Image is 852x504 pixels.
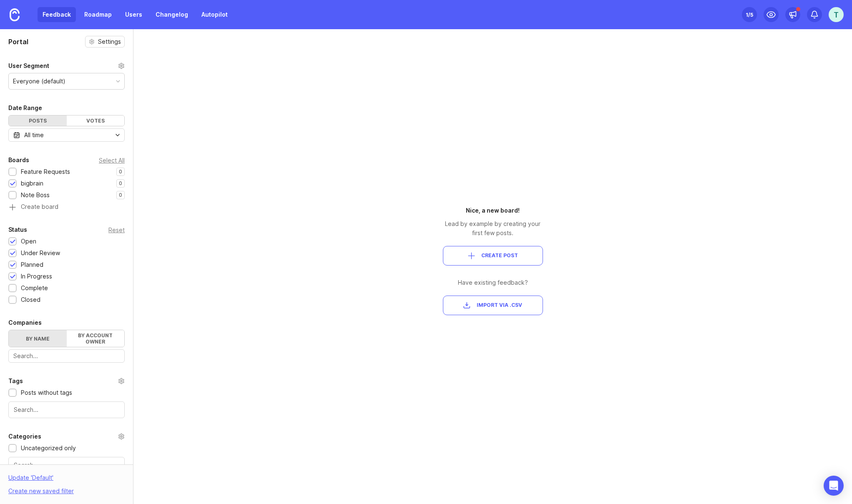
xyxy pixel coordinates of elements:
div: Have existing feedback? [443,278,543,287]
div: Note Boss [21,191,50,200]
div: Status [8,225,27,235]
a: Roadmap [79,7,117,22]
a: Create board [8,204,125,211]
h1: Portal [8,37,28,47]
button: Create Post [443,246,543,266]
input: Search... [14,405,119,414]
div: User Segment [8,61,49,71]
label: By name [9,330,67,347]
a: Changelog [151,7,193,22]
div: Companies [8,318,42,328]
div: Closed [21,295,40,304]
button: Settings [85,36,125,48]
svg: toggle icon [111,132,124,138]
div: All time [24,130,44,140]
div: bigbrain [21,179,43,188]
div: Nice, a new board! [443,206,543,215]
div: Open Intercom Messenger [824,476,844,496]
div: Lead by example by creating your first few posts. [443,219,543,238]
div: Categories [8,431,41,441]
img: Canny Home [10,8,20,21]
div: Reset [108,228,125,232]
div: Create new saved filter [8,486,74,496]
input: Search... [14,461,119,470]
div: Boards [8,155,29,165]
div: 1 /5 [746,9,753,20]
div: Votes [67,115,125,126]
button: 1/5 [742,7,757,22]
div: Open [21,237,36,246]
div: Uncategorized only [21,444,76,453]
div: Posts without tags [21,388,72,397]
div: Update ' Default ' [8,473,53,486]
p: 0 [119,180,122,187]
span: Create Post [481,252,518,259]
p: 0 [119,192,122,198]
p: 0 [119,168,122,175]
span: Import via .csv [477,302,522,309]
div: Select All [99,158,125,163]
div: Tags [8,376,23,386]
div: Complete [21,283,48,293]
input: Search... [13,351,120,361]
a: Users [120,7,147,22]
button: T [829,7,844,22]
div: Under Review [21,248,60,258]
div: Planned [21,260,43,269]
label: By account owner [67,330,125,347]
span: Settings [98,38,121,46]
button: Import via .csv [443,296,543,315]
div: Posts [9,115,67,126]
div: Everyone (default) [13,77,65,86]
div: In Progress [21,272,52,281]
div: Feature Requests [21,167,70,176]
a: Autopilot [196,7,233,22]
div: Date Range [8,103,42,113]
